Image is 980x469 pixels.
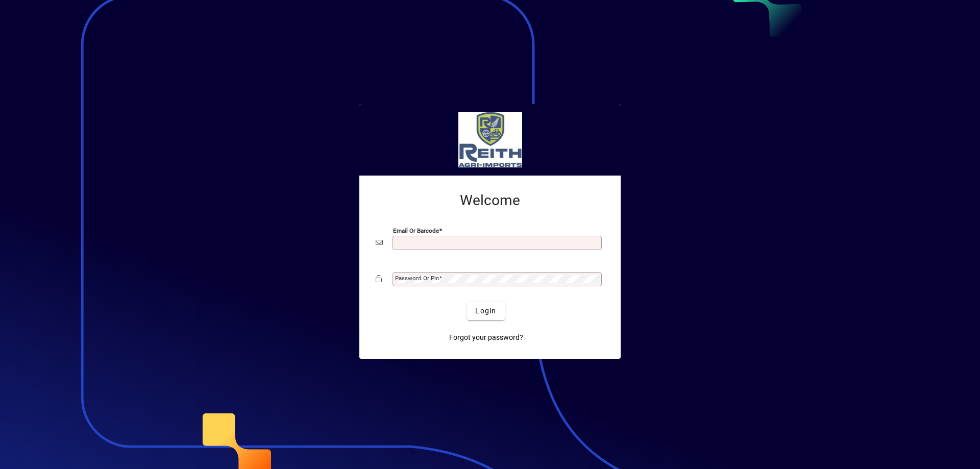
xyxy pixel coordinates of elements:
a: Forgot your password? [445,328,527,347]
span: Login [475,306,496,316]
mat-label: Email or Barcode [393,227,439,234]
mat-label: Password or Pin [395,275,439,282]
span: Forgot your password? [449,332,523,343]
button: Login [467,302,504,320]
h2: Welcome [376,192,604,209]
